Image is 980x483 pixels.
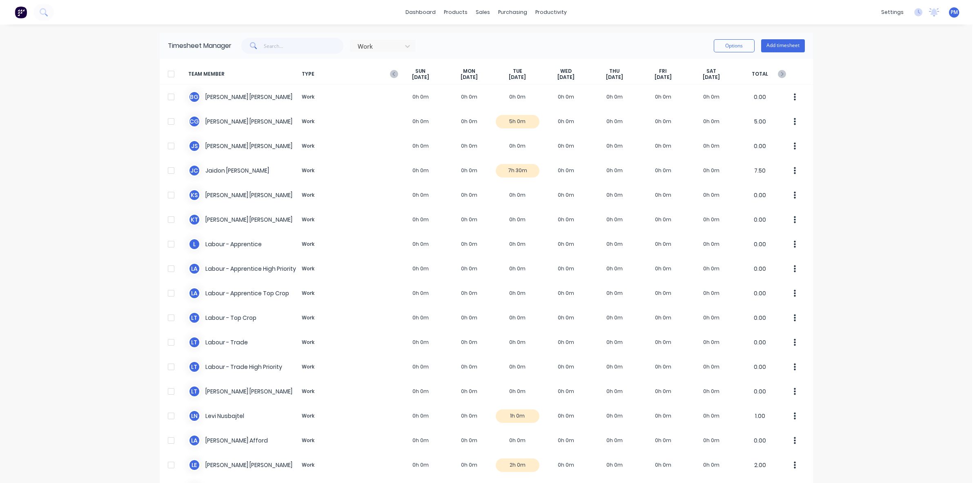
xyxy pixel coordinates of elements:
div: settings [877,6,908,18]
input: Search... [264,38,343,54]
div: Timesheet Manager [168,41,232,51]
span: TUE [513,68,522,74]
span: TYPE [298,68,396,81]
div: products [440,6,472,18]
img: Factory [15,6,27,18]
span: TOTAL [736,68,784,81]
span: [DATE] [557,74,575,81]
button: Options [714,39,755,52]
span: THU [609,68,619,74]
span: SUN [415,68,425,74]
span: [DATE] [655,74,672,81]
span: PM [951,9,958,16]
span: FRI [659,68,667,74]
span: [DATE] [412,74,429,81]
span: [DATE] [509,74,526,81]
button: Add timesheet [761,39,805,52]
span: SAT [706,68,716,74]
div: productivity [531,6,571,18]
div: sales [472,6,494,18]
div: purchasing [494,6,531,18]
span: [DATE] [606,74,623,81]
span: [DATE] [461,74,478,81]
span: TEAM MEMBER [188,68,298,81]
span: MON [463,68,475,74]
a: dashboard [401,6,440,18]
span: WED [560,68,572,74]
span: [DATE] [703,74,720,81]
